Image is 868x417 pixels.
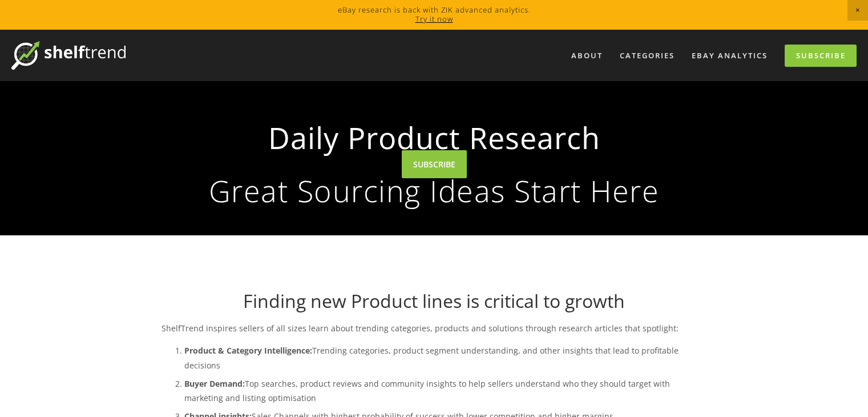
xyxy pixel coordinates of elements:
a: About [564,46,610,65]
strong: Buyer Demand: [184,378,245,389]
p: Great Sourcing Ideas Start Here [180,176,689,206]
p: Trending categories, product segment understanding, and other insights that lead to profitable de... [184,343,707,372]
a: Try it now [415,14,453,24]
a: Subscribe [785,45,857,67]
p: ShelfTrend inspires sellers of all sizes learn about trending categories, products and solutions ... [162,321,707,335]
h1: Finding new Product lines is critical to growth [162,290,707,312]
p: Top searches, product reviews and community insights to help sellers understand who they should t... [184,376,707,405]
strong: Product & Category Intelligence: [184,345,312,356]
a: SUBSCRIBE [402,150,467,178]
a: eBay Analytics [684,46,775,65]
div: Categories [612,46,682,65]
strong: Daily Product Research [180,111,689,165]
img: ShelfTrend [11,41,126,70]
